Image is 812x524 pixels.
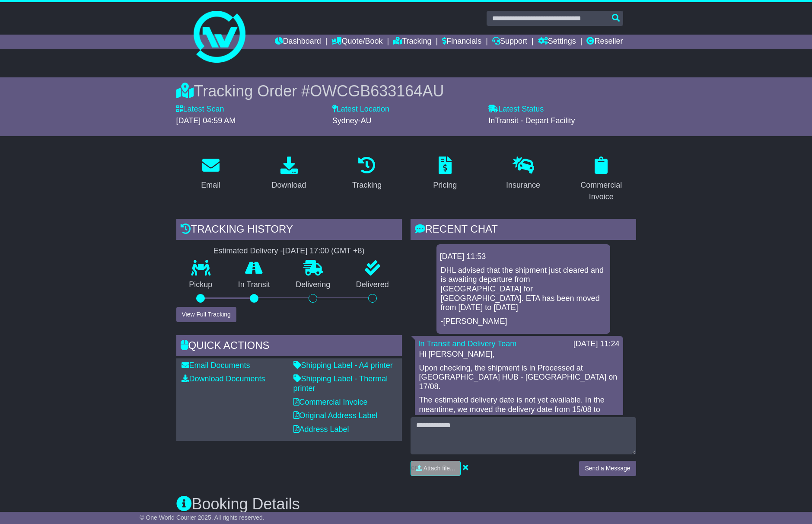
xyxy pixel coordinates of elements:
div: Email [201,179,220,191]
a: Settings [538,35,576,49]
a: Commercial Invoice [293,398,368,406]
p: -[PERSON_NAME] [441,317,606,326]
a: Pricing [427,153,462,194]
div: Commercial Invoice [572,179,630,203]
p: The estimated delivery date is not yet available. In the meantime, we moved the delivery date fro... [419,396,619,424]
span: © One World Courier 2025. All rights reserved. [140,514,264,521]
p: Delivering [283,280,344,290]
div: Tracking Order # [176,82,636,100]
a: Address Label [293,425,349,434]
div: Quick Actions [176,335,402,358]
div: Tracking history [176,219,402,242]
h3: Booking Details [176,495,636,513]
a: Download Documents [182,374,265,383]
a: In Transit and Delivery Team [418,339,517,348]
a: Quote/Book [331,35,382,49]
span: OWCGB633164AU [310,82,444,100]
p: Pickup [176,280,226,290]
p: DHL advised that the shipment just cleared and is awaiting departure from [GEOGRAPHIC_DATA] for [... [441,266,606,313]
span: InTransit - Depart Facility [488,116,575,125]
label: Latest Location [332,105,389,114]
a: Original Address Label [293,411,378,420]
div: [DATE] 17:00 (GMT +8) [283,246,365,256]
div: Insurance [506,179,540,191]
div: [DATE] 11:53 [440,252,607,262]
p: Delivered [343,280,402,290]
label: Latest Scan [176,105,224,114]
a: Support [492,35,527,49]
span: [DATE] 04:59 AM [176,116,236,125]
span: Sydney-AU [332,116,372,125]
a: Email [195,153,226,194]
a: Insurance [500,153,546,194]
a: Email Documents [182,361,250,370]
a: Tracking [347,153,387,194]
p: Upon checking, the shipment is in Processed at [GEOGRAPHIC_DATA] HUB - [GEOGRAPHIC_DATA] on 17/08. [419,364,619,392]
div: Estimated Delivery - [176,246,402,256]
a: Shipping Label - A4 printer [293,361,393,370]
div: [DATE] 11:24 [573,339,620,349]
a: Commercial Invoice [567,153,636,206]
p: In Transit [225,280,283,290]
a: Shipping Label - Thermal printer [293,374,388,393]
div: Download [271,179,306,191]
a: Financials [442,35,481,49]
a: Dashboard [275,35,321,49]
div: RECENT CHAT [411,219,636,242]
button: View Full Tracking [176,307,236,322]
div: Tracking [352,179,382,191]
p: Hi [PERSON_NAME], [419,350,619,359]
div: Pricing [433,179,457,191]
a: Tracking [393,35,431,49]
a: Reseller [586,35,623,49]
button: Send a Message [579,461,636,476]
label: Latest Status [488,105,544,114]
a: Download [266,153,312,194]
